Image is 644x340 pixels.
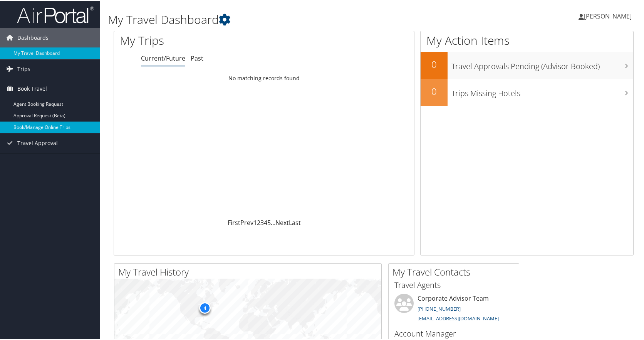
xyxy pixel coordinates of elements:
[253,218,257,226] a: 1
[392,265,519,278] h2: My Travel Contacts
[118,265,381,278] h2: My Travel History
[391,293,517,325] li: Corporate Advisor Team
[267,218,271,226] a: 5
[421,57,448,70] h2: 0
[451,83,633,98] h3: Trips Missing Hotels
[289,218,301,226] a: Last
[421,84,448,97] h2: 0
[199,301,211,313] div: 4
[114,71,414,85] td: No matching records found
[228,218,240,226] a: First
[257,218,260,226] a: 2
[421,32,633,48] h1: My Action Items
[17,27,49,47] span: Dashboards
[191,53,203,62] a: Past
[275,218,289,226] a: Next
[394,279,513,290] h3: Travel Agents
[108,11,462,27] h1: My Travel Dashboard
[17,5,94,23] img: airportal-logo.png
[17,59,30,78] span: Trips
[120,32,283,48] h1: My Trips
[584,11,632,20] span: [PERSON_NAME]
[264,218,267,226] a: 4
[240,218,253,226] a: Prev
[260,218,264,226] a: 3
[17,78,47,98] span: Book Travel
[17,133,58,152] span: Travel Approval
[421,51,633,78] a: 0Travel Approvals Pending (Advisor Booked)
[579,4,639,27] a: [PERSON_NAME]
[418,304,461,311] a: [PHONE_NUMBER]
[418,314,499,321] a: [EMAIL_ADDRESS][DOMAIN_NAME]
[271,218,275,226] span: …
[421,78,633,105] a: 0Trips Missing Hotels
[141,53,185,62] a: Current/Future
[394,328,513,338] h3: Account Manager
[451,56,633,71] h3: Travel Approvals Pending (Advisor Booked)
